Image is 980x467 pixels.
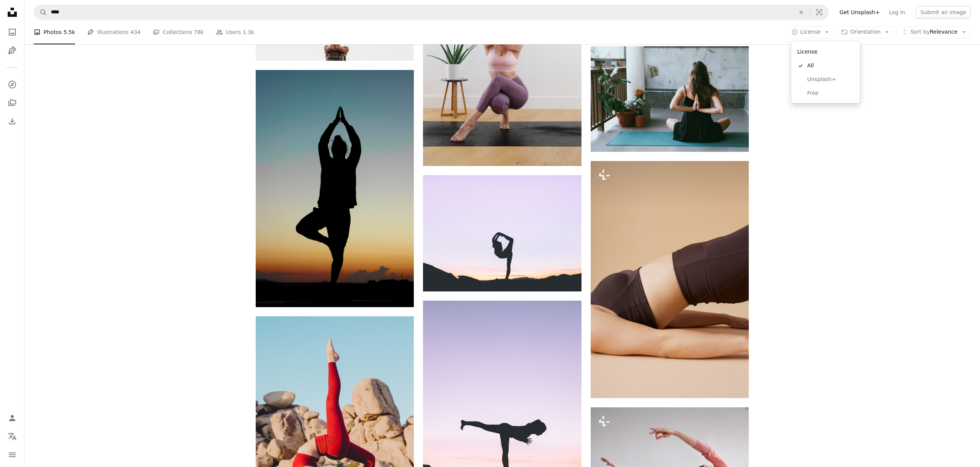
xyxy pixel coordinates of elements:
[807,76,854,83] span: Unsplash+
[800,29,821,35] span: License
[837,26,894,38] button: Orientation
[787,26,834,38] button: License
[807,89,854,97] span: Free
[807,62,854,70] span: All
[794,44,857,59] div: License
[791,41,860,103] div: License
